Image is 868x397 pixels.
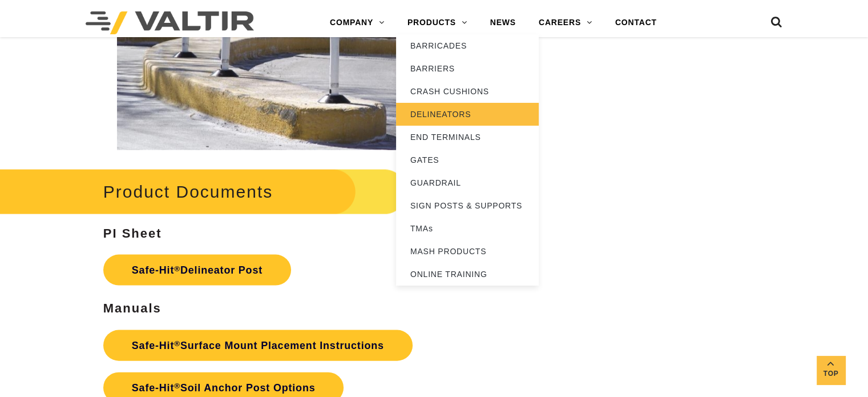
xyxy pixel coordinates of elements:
a: COMPANY [318,11,396,34]
a: Safe-Hit®Delineator Post [103,255,291,286]
a: CRASH CUSHIONS [396,80,539,103]
strong: Manuals [103,301,162,315]
a: BARRIERS [396,57,539,80]
a: PRODUCTS [396,11,479,34]
sup: ® [174,264,180,273]
a: GUARDRAIL [396,171,539,194]
sup: ® [174,339,180,348]
a: BARRICADES [396,34,539,57]
sup: ® [174,382,180,390]
a: ONLINE TRAINING [396,263,539,286]
a: SIGN POSTS & SUPPORTS [396,194,539,217]
a: END TERMINALS [396,126,539,149]
a: GATES [396,149,539,171]
a: MASH PRODUCTS [396,240,539,263]
a: Top [817,356,845,384]
a: Safe-Hit®Surface Mount Placement Instructions [103,330,413,361]
span: Top [817,367,845,380]
strong: PI Sheet [103,226,162,240]
a: DELINEATORS [396,103,539,126]
a: CONTACT [604,11,668,34]
img: Valtir [86,11,254,34]
a: TMAs [396,217,539,240]
a: NEWS [479,11,527,34]
a: CAREERS [527,11,604,34]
